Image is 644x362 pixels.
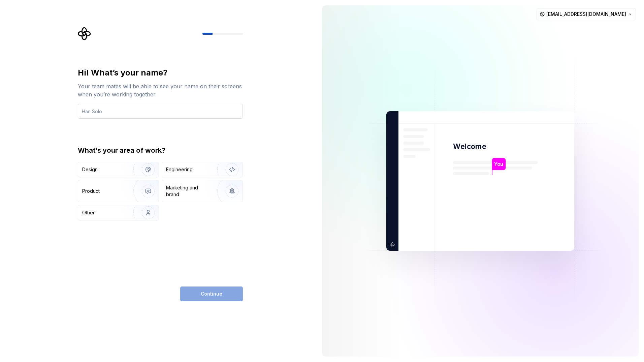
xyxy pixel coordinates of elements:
[78,27,91,40] svg: Supernova Logo
[78,146,243,155] div: What’s your area of work?
[546,11,626,18] span: [EMAIL_ADDRESS][DOMAIN_NAME]
[82,188,100,194] div: Product
[78,104,243,119] input: Han Solo
[537,8,636,20] button: [EMAIL_ADDRESS][DOMAIN_NAME]
[82,209,95,216] div: Other
[494,160,503,168] p: You
[78,82,243,98] div: Your team mates will be able to see your name on their screens when you’re working together.
[78,67,243,78] div: Hi! What’s your name?
[166,184,212,198] div: Marketing and brand
[82,166,98,173] div: Design
[166,166,193,173] div: Engineering
[453,142,486,151] p: Welcome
